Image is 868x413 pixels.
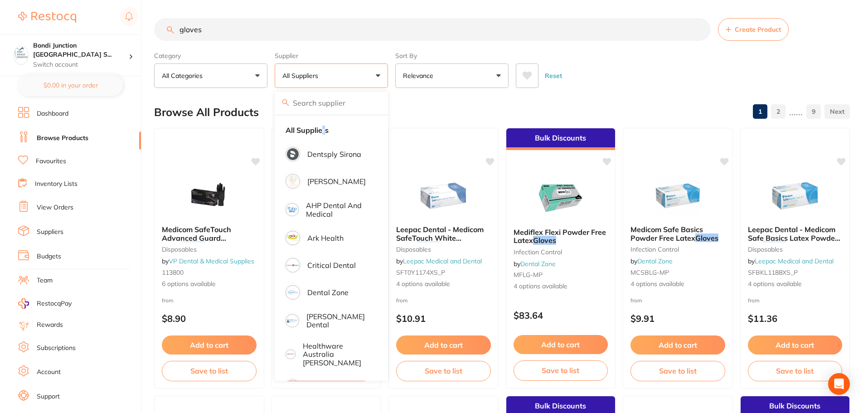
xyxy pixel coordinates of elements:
span: by [748,257,834,265]
span: from [748,297,760,304]
p: AHP Dental and Medical [306,201,372,218]
a: Dental Zone [637,257,673,265]
em: Gloves [695,233,718,243]
span: 6 options available [162,280,257,289]
span: from [162,297,174,304]
span: - High Quality Dental Product [748,242,834,259]
h2: Browse All Products [154,106,259,119]
p: Dentsply Sirona [307,150,361,158]
button: All Suppliers [275,63,388,88]
img: Mediflex Flexi Powder Free Latex Gloves [531,175,590,221]
b: Medicom SafeTouch Advanced Guard Nitrile Gloves Black Pack Of 100 [162,225,257,242]
button: Save to list [162,361,257,381]
a: Team [37,276,53,285]
input: Search Products [154,18,711,41]
em: Gloves [533,236,556,245]
span: Create Product [735,26,781,33]
img: Restocq Logo [18,12,76,23]
p: [PERSON_NAME] Dental [306,312,372,329]
p: Ark Health [307,234,344,242]
p: Switch account [33,60,129,69]
p: Critical Dental [307,261,356,269]
span: 4 options available [748,280,843,289]
p: $8.90 [162,313,257,324]
p: $9.91 [630,313,725,324]
button: $0.00 in your order [18,74,123,96]
span: 113800 [162,268,184,277]
a: Browse Products [37,134,88,143]
img: Ark Health [287,232,299,244]
button: Create Product [718,18,789,41]
small: disposables [162,246,257,253]
div: Bulk Discounts [506,128,616,150]
button: Add to cart [630,335,725,355]
span: - High Quality Dental Product [396,242,488,259]
a: 1 [753,102,767,121]
p: $11.36 [748,313,843,324]
img: Bondi Junction Sydney Specialist Periodontics [14,46,28,60]
button: Add to cart [514,335,608,354]
img: Adam Dental [287,175,299,187]
a: Leepac Medical and Dental [755,257,834,265]
a: Rewards [37,321,63,330]
span: RestocqPay [37,299,72,308]
img: Erskine Dental [287,316,298,326]
b: Leepac Dental - Medicom Safe Basics Latex Powder Free Gloves - High Quality Dental Product [748,225,843,242]
small: Infection Control [514,248,608,256]
label: Category [154,52,267,60]
p: Relevance [403,71,437,80]
span: Black Pack Of 100 [162,242,254,259]
small: disposables [748,246,843,253]
span: Medicom Safe Basics Powder Free Latex [630,225,703,242]
b: Medicom Safe Basics Powder Free Latex Gloves [630,225,725,242]
a: Dashboard [37,109,68,118]
span: Leepac Dental - Medicom SafeTouch White Nitrile [396,225,484,251]
span: MCSBLG-MP [630,268,669,277]
span: Leepac Dental - Medicom Safe Basics Latex Powder Free [748,225,840,251]
button: Add to cart [162,335,257,355]
label: Supplier [275,52,388,60]
button: All Categories [154,63,267,88]
span: SFT0Y1174XS_P [396,268,445,277]
p: Dental Zone [307,288,349,296]
span: by [630,257,673,265]
label: Sort By [395,52,509,60]
img: Leepac Dental - Medicom SafeTouch White Nitrile Gloves - High Quality Dental Product [414,173,473,218]
a: Budgets [37,252,61,261]
p: $10.91 [396,313,491,324]
p: $83.64 [514,310,608,321]
h4: Bondi Junction Sydney Specialist Periodontics [33,41,129,59]
a: 2 [771,102,786,121]
span: 4 options available [514,282,608,291]
img: RestocqPay [18,298,29,309]
em: Gloves [763,242,786,251]
li: Clear selection [278,121,384,140]
img: Leepac Dental - Medicom Safe Basics Latex Powder Free Gloves - High Quality Dental Product [766,173,824,218]
a: RestocqPay [18,298,72,309]
a: VP Dental & Medical Supplies [169,257,254,265]
button: Relevance [395,63,509,88]
div: Open Intercom Messenger [828,373,850,395]
em: Gloves [417,242,440,251]
a: Account [37,368,61,377]
span: Mediflex Flexi Powder Free Latex [514,228,606,245]
img: Healthware Australia Ridley [287,351,294,358]
p: All Categories [162,71,206,80]
span: MFLG-MP [514,271,543,279]
a: 9 [806,102,821,121]
img: Critical Dental [287,259,299,271]
img: Medicom Safe Basics Powder Free Latex Gloves [648,173,707,218]
img: Dental Zone [287,287,299,298]
a: Subscriptions [37,344,76,353]
a: Suppliers [37,228,63,237]
span: by [396,257,482,265]
span: SFBKL1188XS_P [748,268,798,277]
a: View Orders [37,203,73,212]
span: 4 options available [630,280,725,289]
b: Mediflex Flexi Powder Free Latex Gloves [514,228,608,245]
img: AHP Dental and Medical [287,204,297,215]
a: Restocq Logo [18,7,76,28]
a: Support [37,392,60,401]
span: Medicom SafeTouch Advanced Guard Nitrile [162,225,231,251]
span: by [162,257,254,265]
